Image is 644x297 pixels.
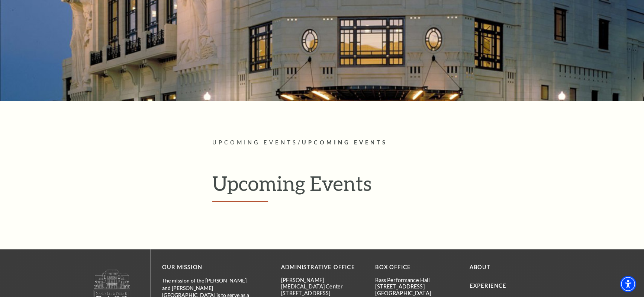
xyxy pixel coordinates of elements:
[281,277,364,290] p: [PERSON_NAME][MEDICAL_DATA] Center
[375,283,458,290] p: [STREET_ADDRESS]
[281,263,364,272] p: Administrative Office
[212,138,553,147] p: /
[470,264,491,270] a: About
[281,290,364,296] p: [STREET_ADDRESS]
[212,139,298,146] span: Upcoming Events
[212,171,553,202] h1: Upcoming Events
[620,276,636,292] div: Accessibility Menu
[375,277,458,283] p: Bass Performance Hall
[302,139,387,146] span: Upcoming Events
[375,263,458,272] p: BOX OFFICE
[162,263,255,272] p: OUR MISSION
[470,282,507,289] a: Experience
